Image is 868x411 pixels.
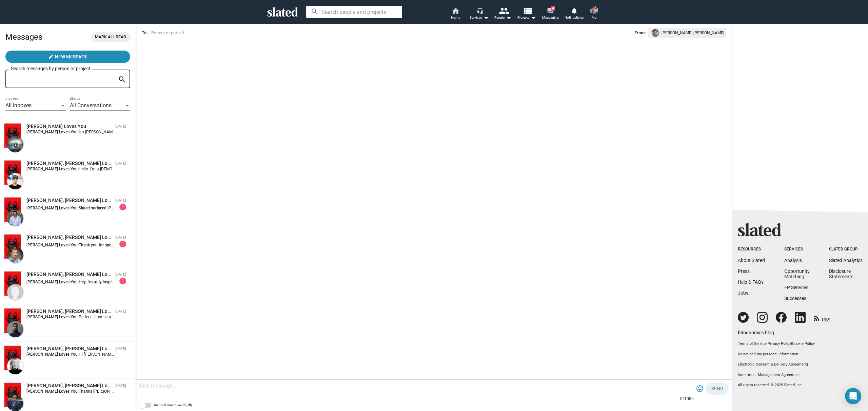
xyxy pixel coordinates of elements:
button: New Message [5,51,130,63]
img: Shelly Bancroft [7,358,23,374]
div: 1 [119,278,126,284]
button: Aaron Thomas NelsonMe [586,5,602,22]
a: RSS [814,313,830,323]
time: [DATE] [115,161,126,166]
mat-icon: search [118,74,126,85]
time: [DATE] [115,198,126,203]
span: All Inboxes [5,102,32,109]
a: Analysis [784,258,802,263]
a: Jobs [738,290,748,296]
span: Mark all read [95,34,126,41]
h2: Messages [5,29,42,45]
button: People [491,7,515,22]
a: Home [443,7,467,22]
span: Perfect. I just sent the deck, script, Slated financial analysis, and director noms/awards. [79,315,237,319]
div: Ken mandeville, Kali Loves You [26,382,113,389]
button: Send [706,382,729,395]
img: Aaron Thomas Nelson [590,6,598,14]
span: Hello. I'm a [DEMOGRAPHIC_DATA] director and editor (+ storyboard artist), and it would be a plea... [79,167,478,171]
a: EP Services [784,285,808,290]
span: From: [634,29,646,37]
strong: [PERSON_NAME] Loves You: [26,243,79,247]
img: Colin Costello [7,210,23,226]
span: Send [711,382,723,395]
div: 1 [119,204,126,210]
span: Messaging [542,14,559,22]
a: filmonomics blog [738,324,774,336]
img: Kevin Enhart [7,173,23,189]
img: Kali Loves You [4,198,21,222]
strong: [PERSON_NAME] Loves You: [26,206,79,210]
img: Kali Loves You [4,383,21,407]
span: To: [142,30,147,35]
mat-icon: notifications [571,7,577,14]
div: Rob Oldfield, Kali Loves You [26,234,113,241]
strong: [PERSON_NAME] Loves You: [26,352,79,357]
div: Services [784,247,810,252]
div: 1 [119,241,126,247]
a: DisclosureStatements [829,268,853,279]
strong: [PERSON_NAME] Loves You: [26,315,79,319]
span: Thanks [PERSON_NAME]. I'm on the [GEOGRAPHIC_DATA] ([US_STATE]). Would 8 AM or 9 AM Pacific work ... [79,389,383,394]
time: [DATE] [115,124,126,129]
img: Nykeith McNeal [7,136,23,152]
div: Open Intercom Messenger [845,388,861,404]
a: Slated Analytics [829,258,863,263]
mat-hint: 0/1000 [680,396,694,402]
a: About Slated [738,258,765,263]
a: Cookie Policy [792,341,815,346]
input: Search people and projects [306,6,402,18]
button: Projects [515,7,538,22]
a: Electronic Consent & Delivery Agreement [738,362,807,367]
strong: [PERSON_NAME] Loves You: [26,167,79,171]
button: Do not sell my personal information [738,352,863,357]
mat-icon: arrow_drop_down [482,14,490,22]
a: Privacy Policy [768,341,791,346]
time: [DATE] [115,384,126,388]
img: Kali Loves You [4,124,21,148]
mat-icon: tag_faces [696,385,704,393]
img: Poya Shohani [7,321,23,337]
div: Colin Costello, Kali Loves You [26,197,113,204]
mat-icon: create [48,54,54,59]
span: Return/Enter to send (Off) [154,401,192,409]
img: Kali Loves You [4,346,21,370]
div: Shelly Bancroft, Kali Loves You [26,345,113,352]
div: Kevin Enhart, Kali Loves You [26,160,113,167]
a: Terms of Service [738,341,767,346]
mat-icon: people [499,6,509,16]
div: Resources [738,247,765,252]
img: Kali Loves You [4,161,21,185]
span: Slated surfaced [PERSON_NAME] Loves You as a match for my Director interest. I would love to shar... [79,206,395,210]
span: Hi [PERSON_NAME], I just sent everything over. Thanks! [PERSON_NAME] [79,352,211,357]
time: [DATE] [115,347,126,351]
a: Help & FAQs [738,279,764,285]
span: 4 [551,6,555,11]
time: [DATE] [115,235,126,240]
mat-icon: home [451,7,459,15]
div: Nykeith McNeal, Kali Loves You [26,123,113,130]
span: Projects [517,14,536,22]
a: Investment Management Agreement [738,373,863,378]
span: New Message [55,51,87,63]
img: undefined [652,29,659,37]
span: | [767,341,768,346]
div: Slated Group [829,247,863,252]
div: Poya Shohani, Kali Loves You [26,308,113,315]
span: Me [592,14,596,22]
span: film [738,330,746,335]
time: [DATE] [115,309,126,314]
span: Home [451,14,460,22]
time: [DATE] [115,272,126,277]
div: Services [470,14,489,22]
div: Kate Winter, Kali Loves You [26,271,113,278]
button: Services [467,7,491,22]
img: Kate Winter [7,284,23,300]
span: | [807,362,808,367]
strong: [PERSON_NAME] Loves You: [26,130,79,134]
mat-icon: arrow_drop_down [529,14,537,22]
a: Notifications [562,7,586,22]
span: All Conversations [70,102,112,109]
div: People [494,14,511,22]
mat-icon: arrow_drop_down [505,14,513,22]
